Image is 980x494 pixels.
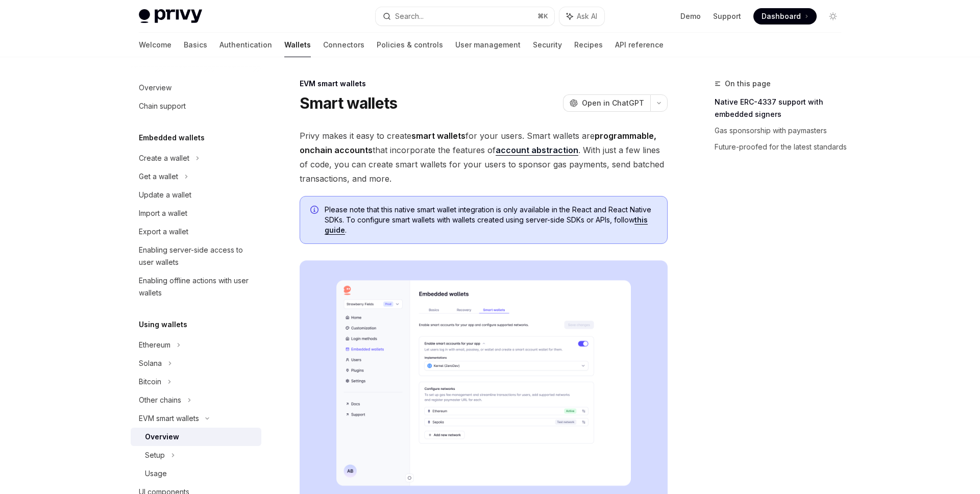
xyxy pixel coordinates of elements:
[582,98,644,108] span: Open in ChatGPT
[577,11,597,21] span: Ask AI
[325,205,657,235] span: Please note that this native smart wallet integration is only available in the React and React Na...
[139,226,188,238] div: Export a wallet
[139,394,181,406] div: Other chains
[139,189,191,201] div: Update a wallet
[131,97,261,115] a: Chain support
[139,318,187,331] h5: Using wallets
[395,10,424,22] div: Search...
[139,132,205,144] h5: Embedded wallets
[145,431,179,443] div: Overview
[131,204,261,223] a: Import a wallet
[537,12,548,20] span: ⌘ K
[139,33,171,57] a: Welcome
[680,11,701,21] a: Demo
[139,9,202,23] img: light logo
[300,129,668,186] span: Privy makes it easy to create for your users. Smart wallets are that incorporate the features of ...
[455,33,521,57] a: User management
[145,467,167,480] div: Usage
[574,33,603,57] a: Recipes
[139,82,171,94] div: Overview
[139,100,186,112] div: Chain support
[376,7,554,26] button: Search...⌘K
[725,78,771,90] span: On this page
[323,33,364,57] a: Connectors
[131,428,261,446] a: Overview
[145,449,165,461] div: Setup
[139,152,189,164] div: Create a wallet
[825,8,841,24] button: Toggle dark mode
[139,207,187,219] div: Import a wallet
[713,11,741,21] a: Support
[131,271,261,302] a: Enabling offline actions with user wallets
[131,186,261,204] a: Update a wallet
[715,139,849,155] a: Future-proofed for the latest standards
[310,206,321,216] svg: Info
[559,7,604,26] button: Ask AI
[139,357,162,369] div: Solana
[131,223,261,241] a: Export a wallet
[131,241,261,271] a: Enabling server-side access to user wallets
[377,33,443,57] a: Policies & controls
[139,275,255,299] div: Enabling offline actions with user wallets
[533,33,562,57] a: Security
[615,33,664,57] a: API reference
[300,94,397,112] h1: Smart wallets
[300,79,668,89] div: EVM smart wallets
[715,122,849,139] a: Gas sponsorship with paymasters
[139,244,255,268] div: Enabling server-side access to user wallets
[139,376,161,388] div: Bitcoin
[563,94,650,112] button: Open in ChatGPT
[131,79,261,97] a: Overview
[753,8,817,24] a: Dashboard
[411,131,465,141] strong: smart wallets
[184,33,207,57] a: Basics
[139,339,170,351] div: Ethereum
[139,412,199,425] div: EVM smart wallets
[219,33,272,57] a: Authentication
[762,11,801,21] span: Dashboard
[284,33,311,57] a: Wallets
[715,94,849,122] a: Native ERC-4337 support with embedded signers
[131,464,261,483] a: Usage
[496,145,578,156] a: account abstraction
[139,170,178,183] div: Get a wallet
